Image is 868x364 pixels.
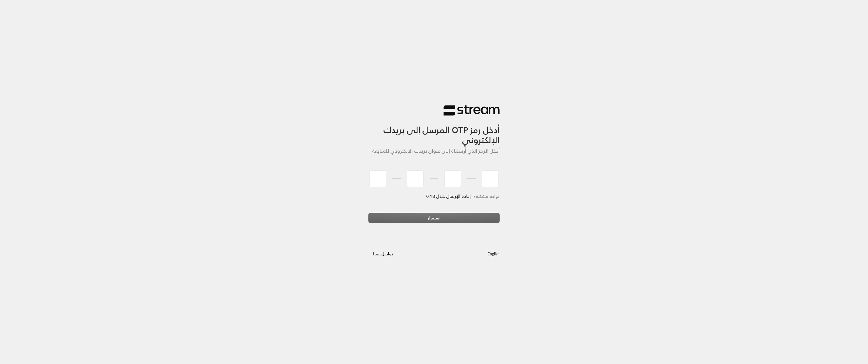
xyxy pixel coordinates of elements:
span: إعادة الإرسال خلال 0:18 [426,192,471,200]
a: تواصل معنا [368,250,398,257]
a: English [488,249,500,259]
img: Stream Logo [444,105,500,116]
h5: أدخل الرمز الذي أرسلناه إلى عنوان بريدك الإلكتروني للمتابعة [368,148,500,154]
button: تواصل معنا [368,249,398,259]
span: تواجه مشكلة؟ [474,192,500,200]
h3: أدخل رمز OTP المرسل إلى بريدك الإلكتروني [368,116,500,145]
